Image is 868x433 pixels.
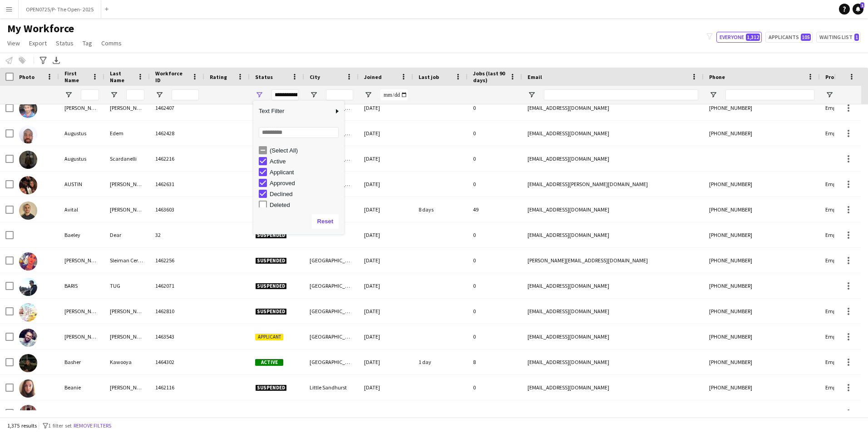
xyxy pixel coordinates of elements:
[522,324,704,349] div: [EMAIL_ADDRESS][DOMAIN_NAME]
[104,375,150,400] div: [PERSON_NAME]
[19,0,101,18] button: OPEN0725/P- The Open- 2025
[704,349,820,374] div: [PHONE_NUMBER]
[359,375,413,400] div: [DATE]
[359,273,413,298] div: [DATE]
[270,191,341,197] div: Declined
[522,349,704,374] div: [EMAIL_ADDRESS][DOMAIN_NAME]
[255,283,287,290] span: Suspended
[359,400,413,425] div: [DATE]
[64,91,73,99] button: Open Filter Menu
[304,299,359,324] div: [GEOGRAPHIC_DATA]
[825,91,833,99] button: Open Filter Menu
[7,39,20,47] span: View
[725,89,814,100] input: Phone Filter Input
[704,248,820,273] div: [PHONE_NUMBER]
[19,329,37,347] img: Barry Walker
[4,37,24,49] a: View
[150,197,204,222] div: 1463603
[270,169,341,176] div: Applicant
[359,222,413,247] div: [DATE]
[59,273,104,298] div: BARIS
[59,248,104,273] div: [PERSON_NAME]
[64,70,88,84] span: First Name
[364,91,372,99] button: Open Filter Menu
[150,248,204,273] div: 1462256
[104,146,150,171] div: Scardanelli
[255,91,263,99] button: Open Filter Menu
[473,70,506,84] span: Jobs (last 90 days)
[59,349,104,374] div: Basher
[59,121,104,146] div: Augustus
[704,222,820,247] div: [PHONE_NUMBER]
[29,39,47,47] span: Export
[81,89,99,100] input: First Name Filter Input
[253,101,344,234] div: Column Filter
[468,95,522,120] div: 0
[104,95,150,120] div: [PERSON_NAME]
[304,324,359,349] div: [GEOGRAPHIC_DATA]
[522,222,704,247] div: [EMAIL_ADDRESS][DOMAIN_NAME]
[709,74,725,80] span: Phone
[468,121,522,146] div: 0
[150,349,204,374] div: 1464302
[7,22,74,35] span: My Workforce
[210,74,227,80] span: Rating
[110,91,118,99] button: Open Filter Menu
[380,89,408,100] input: Joined Filter Input
[150,172,204,197] div: 1462631
[468,197,522,222] div: 49
[801,34,811,41] span: 105
[522,273,704,298] div: [EMAIL_ADDRESS][DOMAIN_NAME]
[468,248,522,273] div: 0
[704,324,820,349] div: [PHONE_NUMBER]
[52,37,77,49] a: Status
[419,74,439,80] span: Last job
[310,91,318,99] button: Open Filter Menu
[522,400,704,425] div: [EMAIL_ADDRESS][PERSON_NAME][DOMAIN_NAME]
[104,121,150,146] div: Edem
[468,146,522,171] div: 0
[255,232,287,239] span: Suspended
[359,121,413,146] div: [DATE]
[59,172,104,197] div: AUSTIN
[59,95,104,120] div: [PERSON_NAME]
[468,172,522,197] div: 0
[704,121,820,146] div: [PHONE_NUMBER]
[468,299,522,324] div: 0
[255,410,287,417] span: Suspended
[312,214,339,229] button: Reset
[259,127,339,138] input: Search filter values
[59,375,104,400] div: Beanie
[468,400,522,425] div: 0
[101,39,122,47] span: Comms
[816,32,861,43] button: Waiting list1
[59,146,104,171] div: Augustus
[270,158,341,165] div: Active
[104,172,150,197] div: [PERSON_NAME]
[255,384,287,391] span: Suspended
[19,379,37,398] img: Beanie Watson
[19,100,37,118] img: ATANU ROY
[522,172,704,197] div: [EMAIL_ADDRESS][PERSON_NAME][DOMAIN_NAME]
[860,2,864,8] span: 1
[468,349,522,374] div: 8
[51,55,62,66] app-action-btn: Export XLSX
[528,91,536,99] button: Open Filter Menu
[359,95,413,120] div: [DATE]
[19,303,37,321] img: barry mason
[59,324,104,349] div: [PERSON_NAME]
[359,248,413,273] div: [DATE]
[104,400,150,425] div: [PERSON_NAME]
[126,89,144,100] input: Last Name Filter Input
[413,349,468,374] div: 1 day
[155,91,163,99] button: Open Filter Menu
[255,257,287,264] span: Suspended
[704,400,820,425] div: [PHONE_NUMBER]
[359,172,413,197] div: [DATE]
[150,324,204,349] div: 1463543
[746,34,760,41] span: 1,312
[304,273,359,298] div: [GEOGRAPHIC_DATA]
[704,197,820,222] div: [PHONE_NUMBER]
[56,39,74,47] span: Status
[413,197,468,222] div: 8 days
